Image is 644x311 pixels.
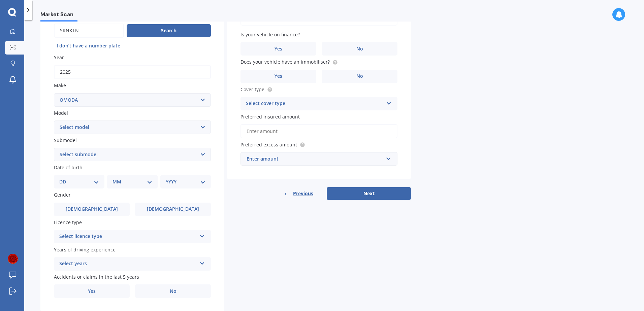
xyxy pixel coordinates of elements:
[66,206,118,212] span: [DEMOGRAPHIC_DATA]
[170,288,176,294] span: No
[54,274,139,280] span: Accidents or claims in the last 5 years
[54,24,124,38] input: Enter plate number
[240,31,300,38] span: Is your vehicle on finance?
[54,54,64,61] span: Year
[54,219,82,226] span: Licence type
[54,110,68,116] span: Model
[54,137,77,143] span: Submodel
[54,82,66,89] span: Make
[240,59,330,65] span: Does your vehicle have an immobiliser?
[54,192,71,198] span: Gender
[54,40,123,51] button: I don’t have a number plate
[54,164,83,171] span: Date of birth
[327,187,411,200] button: Next
[247,155,383,163] div: Enter amount
[240,141,297,148] span: Preferred excess amount
[127,24,211,37] button: Search
[293,188,313,199] span: Previous
[59,233,197,241] div: Select licence type
[59,260,197,268] div: Select years
[240,124,397,138] input: Enter amount
[356,46,363,52] span: No
[54,246,116,253] span: Years of driving experience
[54,65,211,79] input: YYYY
[246,100,383,108] div: Select cover type
[275,46,282,52] span: Yes
[88,288,96,294] span: Yes
[275,73,282,79] span: Yes
[240,86,264,93] span: Cover type
[240,113,300,120] span: Preferred insured amount
[147,206,199,212] span: [DEMOGRAPHIC_DATA]
[8,254,18,264] img: ACg8ocIzh2a7BNONbJq0IJtnJ-tlUwNhp97pXOm5JTKKgz3gycbEaVhD=s96-c
[40,11,77,20] span: Market Scan
[356,73,363,79] span: No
